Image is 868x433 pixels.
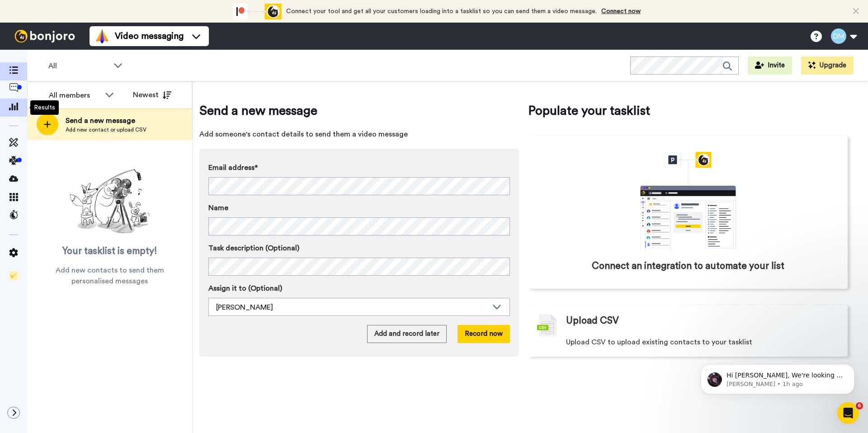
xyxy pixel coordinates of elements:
iframe: Intercom notifications message [687,345,868,409]
button: Add and record later [367,325,447,343]
span: Send a new message [199,102,519,120]
span: Connect your tool and get all your customers loading into a tasklist so you can send them a video... [286,8,597,14]
div: [PERSON_NAME] [216,302,488,313]
img: bj-logo-header-white.svg [11,30,79,42]
button: Newest [126,86,178,104]
span: Name [208,202,228,213]
div: All members [49,90,100,101]
span: Add new contacts to send them personalised messages [41,265,179,287]
a: Connect now [601,8,641,14]
div: animation [232,4,282,19]
span: Add someone's contact details to send them a video message [199,129,519,140]
button: Record now [458,325,510,343]
span: Upload CSV [566,314,619,328]
button: Invite [748,56,792,75]
img: Checklist.svg [9,271,18,280]
label: Assign it to (Optional) [208,283,510,294]
span: Add new contact or upload CSV [66,126,146,133]
img: ready-set-action.png [65,165,155,238]
img: csv-grey.png [537,314,557,337]
span: 6 [856,402,863,409]
label: Email address* [208,162,510,173]
div: animation [620,152,756,250]
span: Upload CSV to upload existing contacts to your tasklist [566,337,752,348]
span: Video messaging [115,30,184,42]
span: Connect an integration to automate your list [592,259,784,273]
iframe: Intercom live chat [837,402,859,424]
span: All [48,61,109,71]
label: Task description (Optional) [208,243,510,254]
span: Send a new message [66,115,146,126]
img: vm-color.svg [95,29,109,43]
div: Results [30,100,59,115]
span: Your tasklist is empty! [62,245,157,258]
span: Populate your tasklist [528,102,848,120]
button: Upgrade [801,56,854,75]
